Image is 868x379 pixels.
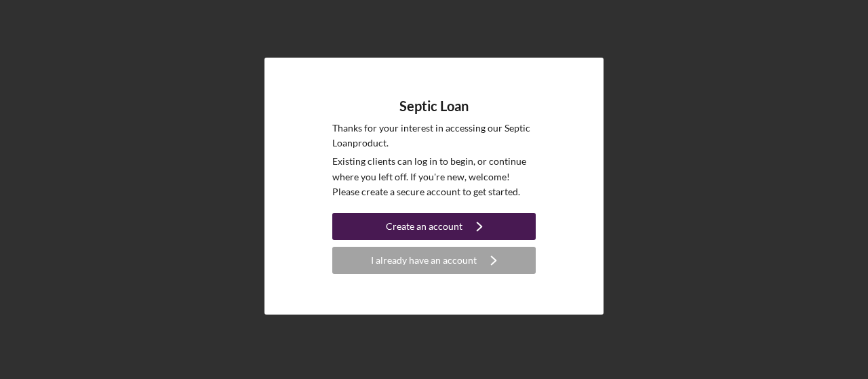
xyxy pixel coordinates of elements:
p: Existing clients can log in to begin, or continue where you left off. If you're new, welcome! Ple... [332,154,536,199]
a: Create an account [332,213,536,243]
p: Thanks for your interest in accessing our Septic Loan product. [332,121,536,151]
h4: Septic Loan [399,98,469,114]
button: Create an account [332,213,536,240]
button: I already have an account [332,247,536,274]
div: Create an account [386,213,462,240]
div: I already have an account [371,247,477,274]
